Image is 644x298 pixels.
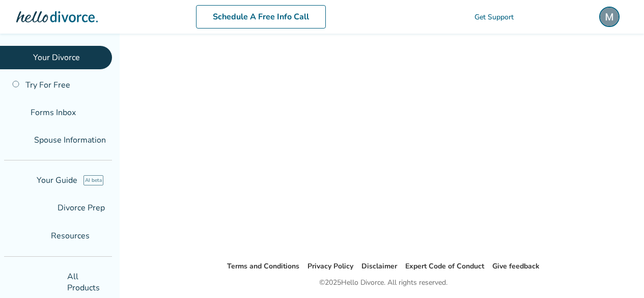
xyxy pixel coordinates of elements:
span: AI beta [67,175,87,185]
li: Give feedback [492,260,540,273]
span: phone_in_talk [519,13,527,21]
span: flag_2 [6,53,14,62]
li: Disclaimer [361,260,397,273]
span: shopping_cart [579,11,591,23]
div: © 2025 Hello Divorce. All rights reserved. [319,277,447,289]
span: expand_more [94,230,106,242]
span: Resources [6,230,59,241]
a: Terms and Conditions [227,261,299,271]
span: inbox [6,109,14,117]
span: explore [6,176,14,184]
a: phone_in_talkGet Support [519,12,571,22]
span: shopping_basket [6,273,14,281]
a: Schedule A Free Info Call [244,5,374,29]
span: menu_book [6,232,14,240]
span: people [6,136,14,144]
span: list_alt_check [6,204,14,212]
img: Monica Cedeno [599,7,620,27]
a: Privacy Policy [307,261,353,271]
span: Forms Inbox [20,107,66,118]
a: Expert Code of Conduct [405,261,484,271]
span: Get Support [531,12,571,22]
